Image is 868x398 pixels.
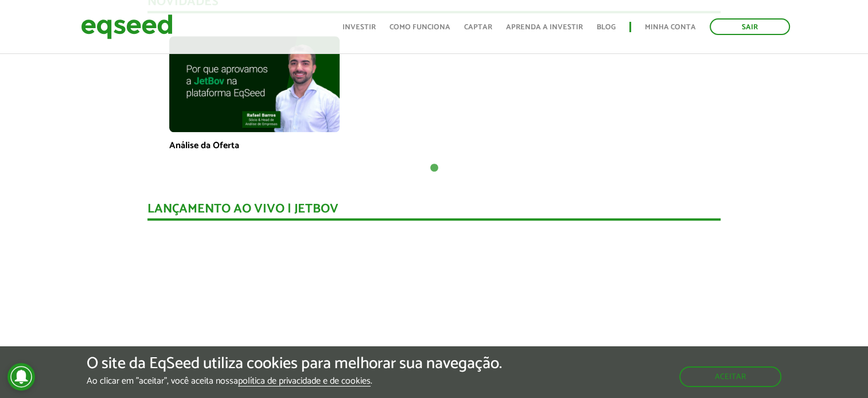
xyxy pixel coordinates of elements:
[679,366,781,387] button: Aceitar
[342,24,376,31] a: Investir
[597,24,616,31] a: Blog
[169,140,340,151] p: Análise da Oferta
[81,11,173,42] img: EqSeed
[169,36,340,132] img: maxresdefault.jpg
[428,163,439,174] button: 1 of 1
[645,24,696,31] a: Minha conta
[87,355,502,373] h5: O site da EqSeed utiliza cookies para melhorar sua navegação.
[464,24,492,31] a: Captar
[390,24,450,31] a: Como funciona
[238,377,371,387] a: política de privacidade e de cookies
[506,24,583,31] a: Aprenda a investir
[710,18,790,35] a: Sair
[87,376,502,387] p: Ao clicar em "aceitar", você aceita nossa .
[147,203,721,221] div: Lançamento ao vivo | JetBov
